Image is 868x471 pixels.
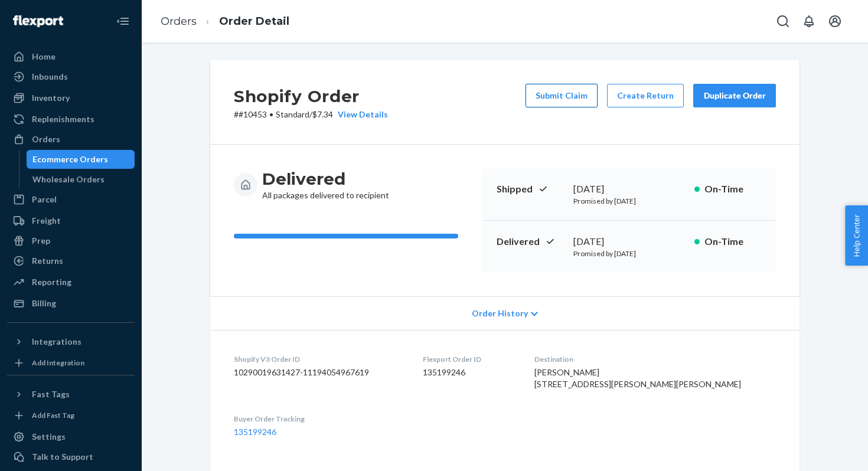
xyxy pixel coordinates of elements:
[534,354,776,364] dt: Destination
[7,211,135,230] a: Freight
[32,297,56,309] div: Billing
[32,194,57,205] div: Parcel
[234,354,404,364] dt: Shopify V3 Order ID
[234,84,388,109] h2: Shopify Order
[7,231,135,250] a: Prep
[423,354,516,364] dt: Flexport Order ID
[797,9,821,33] button: Open notifications
[262,168,389,201] div: All packages delivered to recipient
[234,367,404,378] dd: 10290019631427-11194054967619
[7,447,135,466] a: Talk to Support
[151,4,299,39] ol: breadcrumbs
[704,235,762,248] p: On-Time
[32,336,81,348] div: Integrations
[7,67,135,86] a: Inbounds
[771,9,795,33] button: Open Search Box
[27,170,135,189] a: Wholesale Orders
[32,276,71,288] div: Reporting
[32,133,60,145] div: Orders
[234,427,276,437] a: 135199246
[32,451,93,463] div: Talk to Support
[27,150,135,169] a: Ecommerce Orders
[7,190,135,209] a: Parcel
[607,84,684,107] button: Create Return
[32,113,94,125] div: Replenishments
[32,358,84,368] div: Add Integration
[573,196,685,206] p: Promised by [DATE]
[7,356,135,370] a: Add Integration
[234,414,404,424] dt: Buyer Order Tracking
[703,90,766,102] div: Duplicate Order
[573,248,685,259] p: Promised by [DATE]
[32,174,105,185] div: Wholesale Orders
[32,255,63,267] div: Returns
[573,182,685,196] div: [DATE]
[161,15,197,28] a: Orders
[32,215,61,227] div: Freight
[7,385,135,404] button: Fast Tags
[333,109,388,120] button: View Details
[534,367,741,389] span: [PERSON_NAME] [STREET_ADDRESS][PERSON_NAME][PERSON_NAME]
[823,9,847,33] button: Open account menu
[234,109,388,120] p: # #10453 / $7.34
[269,109,273,119] span: •
[7,332,135,351] button: Integrations
[7,408,135,423] a: Add Fast Tag
[704,182,762,196] p: On-Time
[423,367,516,378] dd: 135199246
[32,71,68,83] div: Inbounds
[276,109,309,119] span: Standard
[32,51,56,63] div: Home
[32,388,70,400] div: Fast Tags
[7,47,135,66] a: Home
[32,431,66,443] div: Settings
[7,110,135,129] a: Replenishments
[7,294,135,313] a: Billing
[13,15,63,27] img: Flexport logo
[262,168,389,189] h3: Delivered
[7,89,135,107] a: Inventory
[693,84,776,107] button: Duplicate Order
[7,273,135,292] a: Reporting
[472,308,528,319] span: Order History
[845,205,868,266] button: Help Center
[111,9,135,33] button: Close Navigation
[7,130,135,149] a: Orders
[32,92,70,104] div: Inventory
[7,427,135,446] a: Settings
[32,153,108,165] div: Ecommerce Orders
[219,15,289,28] a: Order Detail
[497,182,564,196] p: Shipped
[32,410,74,420] div: Add Fast Tag
[32,235,50,247] div: Prep
[573,235,685,248] div: [DATE]
[7,251,135,270] a: Returns
[497,235,564,248] p: Delivered
[526,84,598,107] button: Submit Claim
